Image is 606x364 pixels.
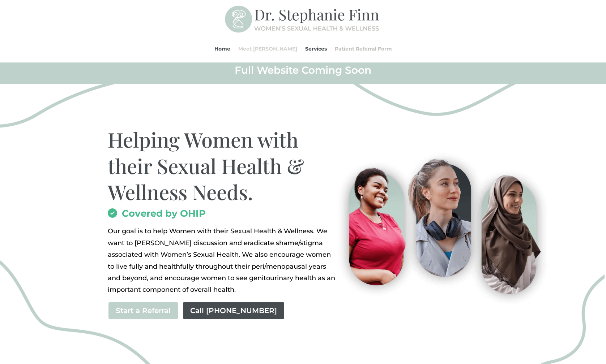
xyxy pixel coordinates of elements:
h2: Full Website Coming Soon [108,64,498,80]
img: Visit-Pleasure-MD-Ontario-Women-Sexual-Health-and-Wellness [329,149,552,304]
a: Call [PHONE_NUMBER] [182,302,285,320]
a: Meet [PERSON_NAME] [238,35,297,62]
p: Our goal is to help Women with their Sexual Health & Wellness. We want to [PERSON_NAME] discussio... [108,225,337,295]
h2: Covered by OHIP [108,209,337,222]
a: Patient Referral Form [335,35,392,62]
h1: Helping Women with their Sexual Health & Wellness Needs. [108,126,337,209]
a: Start a Referral [108,302,179,320]
a: Services [305,35,327,62]
a: Home [214,35,230,62]
div: Page 1 [108,225,337,295]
